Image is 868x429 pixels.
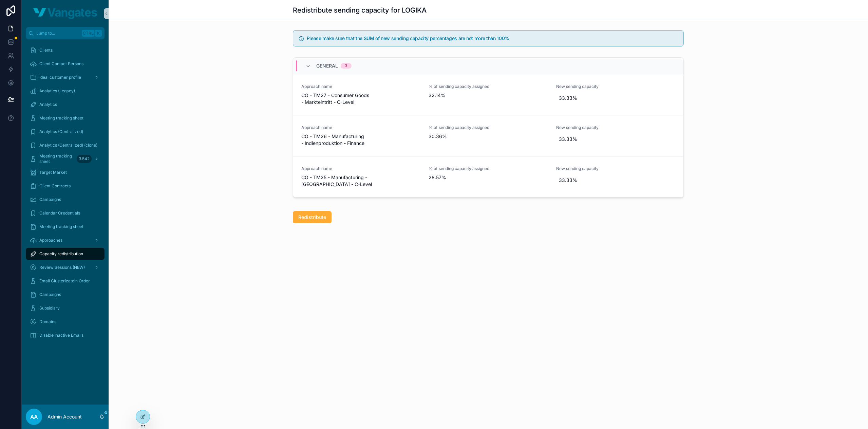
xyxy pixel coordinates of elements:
span: Approaches [39,238,62,243]
span: Campaigns [39,292,61,297]
a: Analytics (Centralized) (clone) [26,139,105,151]
a: Clients [26,44,105,56]
a: Subsidiary [26,302,105,314]
span: CO - TM27 - Consumer Goods - Markteintritt - C-Level [301,92,420,106]
div: scrollable content [22,39,109,350]
span: % of sending capacity assigned [429,125,548,130]
span: 33.33% [559,177,673,184]
button: Jump to...CtrlK [26,27,105,39]
span: Ideal customer profile [39,75,81,80]
span: 28.57% [429,174,548,181]
span: 33.33% [559,136,673,143]
a: Approaches [26,234,105,246]
span: Client Contact Persons [39,61,83,67]
a: Campaigns [26,193,105,206]
a: Target Market [26,166,105,179]
span: % of sending capacity assigned [429,84,548,89]
a: Approach nameCO - TM27 - Consumer Goods - Markteintritt - C-Level% of sending capacity assigned32... [293,74,683,115]
span: Approach name [301,166,420,171]
img: App logo [33,8,97,19]
span: Approach name [301,84,420,89]
a: Analytics [26,98,105,111]
a: Analytics (Legacy) [26,85,105,97]
span: Analytics (Centralized) (clone) [39,143,97,148]
span: Clients [39,48,53,53]
a: Meeting tracking sheet3.542 [26,153,105,165]
span: CO - TM26 - Manufacturing - Indienproduktion - Finance [301,133,420,147]
span: Client Contracts [39,183,71,189]
span: Review Sessions (NEW) [39,265,85,270]
span: Meeting tracking sheet [39,224,83,229]
span: Campaigns [39,197,61,202]
span: Jump to... [36,31,79,36]
span: Capacity redistribution [39,251,83,257]
span: 30.36% [429,133,548,140]
span: Domains [39,319,56,324]
span: Subsidiary [39,305,60,311]
a: Approach nameCO - TM25 - Manufacturing - [GEOGRAPHIC_DATA] - C-Level% of sending capacity assigne... [293,156,683,197]
a: Meeting tracking sheet [26,221,105,233]
span: Analytics (Legacy) [39,88,75,94]
a: Campaigns [26,288,105,301]
a: Ideal customer profile [26,71,105,83]
a: Domains [26,316,105,328]
span: CO - TM25 - Manufacturing - [GEOGRAPHIC_DATA] - C-Level [301,174,420,188]
p: Admin Account [48,413,82,420]
a: Meeting tracking sheet [26,112,105,124]
span: New sending capacity [556,125,675,130]
span: 33.33% [559,95,673,101]
span: Disable Inactive Emails [39,333,83,338]
div: 3.542 [77,155,92,163]
span: AA [30,413,38,421]
span: K [96,31,101,36]
a: Client Contracts [26,180,105,192]
span: Calendar Credentials [39,210,80,216]
span: Meeting tracking sheet [39,115,83,121]
button: Redistribute [293,211,332,223]
a: Disable Inactive Emails [26,329,105,341]
span: New sending capacity [556,166,675,171]
a: Client Contact Persons [26,58,105,70]
a: Analytics (Centralized) [26,126,105,138]
span: Email Clusterizatoin Order [39,278,90,284]
span: Analytics [39,102,57,107]
div: 3 [345,63,347,69]
span: Redistribute [298,214,326,221]
span: % of sending capacity assigned [429,166,548,171]
span: New sending capacity [556,84,675,89]
span: Meeting tracking sheet [39,153,74,164]
span: 32.14% [429,92,548,99]
a: Capacity redistribution [26,248,105,260]
a: Calendar Credentials [26,207,105,219]
span: General [316,62,338,69]
h1: Redistribute sending capacity for LOGIKA [293,5,427,15]
a: Review Sessions (NEW) [26,261,105,274]
a: Email Clusterizatoin Order [26,275,105,287]
span: Target Market [39,170,67,175]
h5: Please make sure that the SUM of new sending capacity percentages are not more than 100% [307,36,678,41]
span: Ctrl [82,30,94,37]
span: Analytics (Centralized) [39,129,83,134]
span: Approach name [301,125,420,130]
a: Approach nameCO - TM26 - Manufacturing - Indienproduktion - Finance% of sending capacity assigned... [293,115,683,156]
